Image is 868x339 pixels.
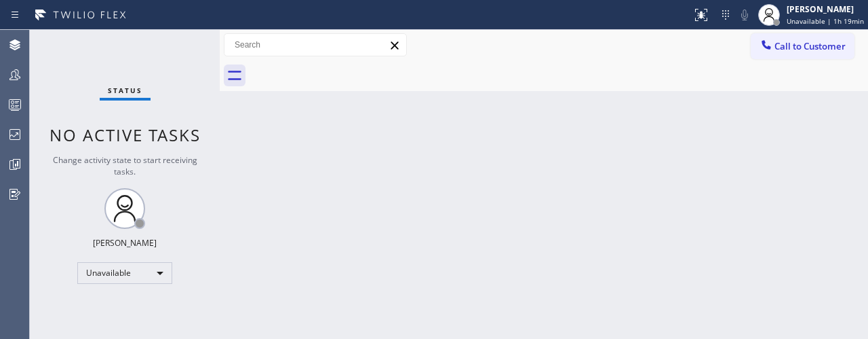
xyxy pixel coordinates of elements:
[50,124,201,146] span: No active tasks
[224,34,406,56] input: Search
[53,154,197,177] span: Change activity state to start receiving tasks.
[787,16,864,26] span: Unavailable | 1h 19min
[787,3,864,15] div: [PERSON_NAME]
[751,33,854,59] button: Call to Customer
[108,86,142,95] span: Status
[77,262,172,284] div: Unavailable
[93,237,157,249] div: [PERSON_NAME]
[774,40,846,52] span: Call to Customer
[735,5,754,24] button: Mute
